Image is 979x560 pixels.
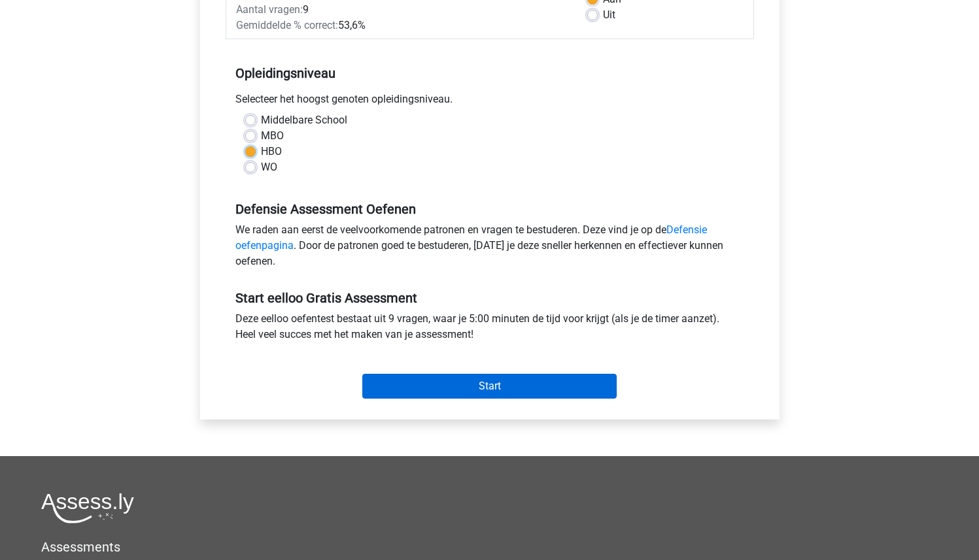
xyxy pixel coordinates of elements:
label: MBO [261,128,284,144]
label: HBO [261,144,282,159]
div: Selecteer het hoogst genoten opleidingsniveau. [226,91,754,112]
span: Aantal vragen: [236,3,303,16]
img: Assessly logo [41,493,134,523]
h5: Opleidingsniveau [235,60,744,86]
label: WO [261,159,277,175]
span: Gemiddelde % correct: [236,19,338,31]
h5: Assessments [41,539,938,555]
label: Middelbare School [261,112,347,128]
div: 9 [226,2,577,18]
h5: Start eelloo Gratis Assessment [235,290,744,306]
div: 53,6% [226,18,577,33]
label: Uit [603,7,615,23]
div: Deze eelloo oefentest bestaat uit 9 vragen, waar je 5:00 minuten de tijd voor krijgt (als je de t... [226,311,754,348]
h5: Defensie Assessment Oefenen [235,201,744,217]
input: Start [362,374,617,399]
div: We raden aan eerst de veelvoorkomende patronen en vragen te bestuderen. Deze vind je op de . Door... [226,222,754,274]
